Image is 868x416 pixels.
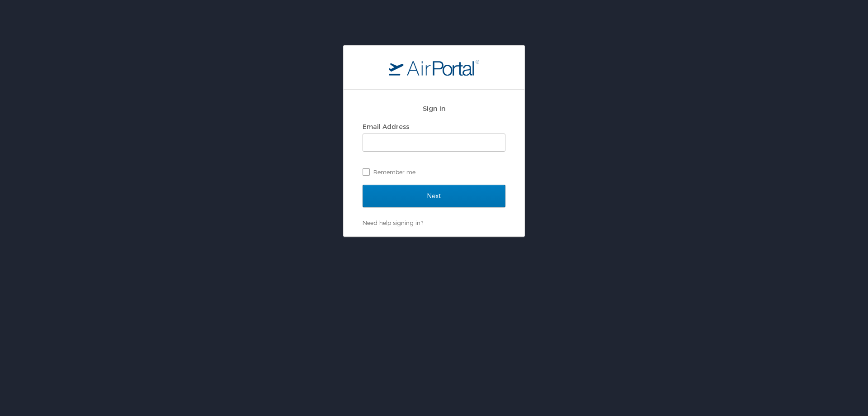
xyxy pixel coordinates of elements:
label: Email Address [363,123,409,130]
input: Next [363,185,505,207]
label: Remember me [363,165,505,179]
h2: Sign In [363,103,505,114]
a: Need help signing in? [363,219,423,226]
img: logo [389,59,479,76]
